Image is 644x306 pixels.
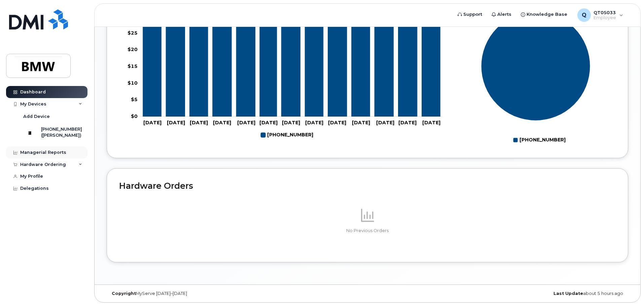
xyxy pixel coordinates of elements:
tspan: [DATE] [398,120,417,126]
tspan: [DATE] [237,120,255,126]
tspan: $10 [128,80,138,86]
tspan: [DATE] [282,120,300,126]
tspan: [DATE] [305,120,323,126]
span: Support [463,11,482,18]
span: Knowledge Base [527,11,567,18]
div: MyServe [DATE]–[DATE] [107,291,281,296]
tspan: $20 [128,46,138,52]
tspan: $15 [128,63,138,69]
strong: Last Update [553,291,583,296]
tspan: $0 [131,113,138,119]
iframe: Messenger Launcher [615,277,639,301]
div: QT05033 [573,8,628,22]
span: Alerts [497,11,511,18]
g: 864-567-4058 [261,129,313,141]
g: Legend [513,134,566,146]
g: Series [481,11,591,121]
tspan: [DATE] [328,120,346,126]
a: Alerts [487,8,516,21]
tspan: [DATE] [352,120,370,126]
span: QT05033 [594,10,616,15]
tspan: $5 [131,96,138,102]
tspan: [DATE] [213,120,231,126]
g: 864-567-4058 [143,15,440,116]
tspan: [DATE] [259,120,278,126]
tspan: [DATE] [167,120,185,126]
tspan: [DATE] [422,120,440,126]
a: Knowledge Base [516,8,572,21]
g: Chart [481,11,591,145]
div: about 5 hours ago [454,291,628,296]
g: Legend [261,129,313,141]
tspan: $25 [128,30,138,36]
a: Support [453,8,487,21]
tspan: [DATE] [376,120,394,126]
span: Employee [594,15,616,20]
tspan: [DATE] [190,120,208,126]
p: No Previous Orders [119,228,616,234]
h2: Hardware Orders [119,181,616,191]
tspan: [DATE] [143,120,162,126]
strong: Copyright [112,291,136,296]
span: Q [582,11,586,19]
